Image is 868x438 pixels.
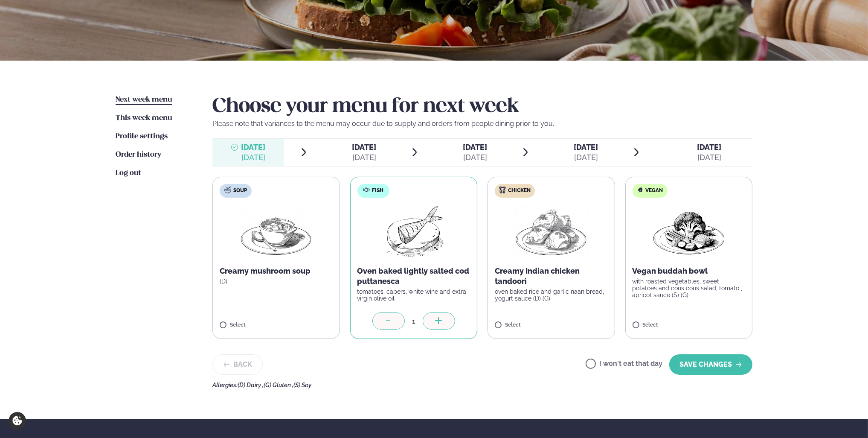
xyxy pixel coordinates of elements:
a: Profile settings [116,131,168,142]
span: [DATE] [352,143,377,152]
a: Next week menu [116,95,172,105]
p: (D) [220,278,333,285]
span: Fish [372,187,383,194]
div: [DATE] [241,152,266,163]
div: [DATE] [352,152,377,163]
span: (D) Dairy , [238,382,264,388]
img: fish.svg [363,187,370,193]
img: Vegan.svg [637,187,644,193]
a: Order history [116,150,161,160]
span: (G) Gluten , [264,382,293,388]
a: This week menu [116,113,172,123]
h2: Choose your menu for next week [212,95,752,119]
a: Log out [116,168,141,178]
span: Soup [233,187,247,194]
img: Chicken-thighs.png [514,204,589,259]
div: Allergies: [212,382,752,388]
div: [DATE] [574,152,598,163]
p: oven baked rice and garlic naan bread, yogurt sauce (D) (G) [495,288,608,302]
span: [DATE] [697,143,722,152]
img: Fish.png [376,204,451,259]
div: [DATE] [697,152,722,163]
span: [DATE] [574,143,598,152]
p: tomatoes, capers, white wine and extra virgin olive oil [357,288,470,302]
p: Creamy Indian chicken tandoori [495,266,608,286]
span: Chicken [508,187,531,194]
span: Next week menu [116,96,172,103]
img: chicken.svg [499,187,506,193]
p: Vegan buddah bowl [633,266,746,276]
img: soup.svg [224,187,231,193]
span: Vegan [646,187,663,194]
span: [DATE] [463,143,488,152]
img: Vegan.png [651,204,726,259]
span: Order history [116,151,161,158]
button: Back [212,354,263,375]
span: This week menu [116,114,172,122]
img: Soup.png [238,204,314,259]
a: Cookie settings [9,412,26,429]
span: (S) Soy [293,382,311,388]
p: Please note that variances to the menu may occur due to supply and orders from people dining prio... [212,119,752,129]
span: Profile settings [116,133,168,140]
span: Log out [116,169,141,177]
p: with roasted vegetables, sweet potatoes and cous cous salad, tomato , apricot sauce (S) (G) [633,278,746,298]
span: [DATE] [241,143,266,152]
p: Creamy mushroom soup [220,266,333,276]
p: Oven baked lightly salted cod puttanesca [357,266,470,286]
button: SAVE CHANGES [669,354,752,375]
div: [DATE] [463,152,488,163]
div: 1 [405,316,423,326]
